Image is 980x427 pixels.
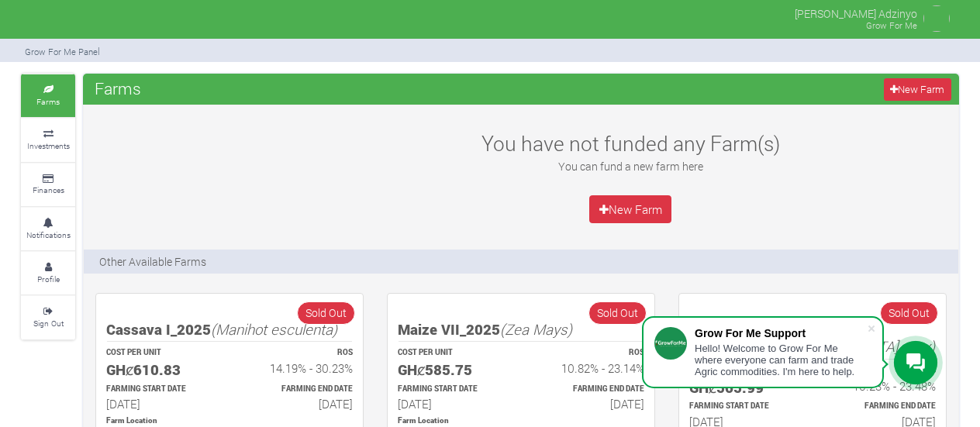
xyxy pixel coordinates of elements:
[21,164,75,206] a: Finances
[21,296,75,339] a: Sign Out
[398,415,644,427] p: Location of Farm
[37,274,60,284] small: Profile
[589,195,671,223] a: New Farm
[26,229,71,240] small: Notifications
[695,327,867,339] div: Grow For Me Support
[106,361,216,379] h5: GHȼ610.83
[535,361,644,375] h6: 10.82% - 23.14%
[689,379,799,397] h5: GHȼ565.99
[462,158,799,174] p: You can fund a new farm here
[884,78,951,101] a: New Farm
[398,361,507,379] h5: GHȼ585.75
[695,343,867,377] div: Hello! Welcome to Grow For Me where everyone can farm and trade Agric commodities. I'm here to help.
[21,74,75,117] a: Farms
[689,401,799,412] p: Estimated Farming Start Date
[33,318,64,329] small: Sign Out
[588,301,647,324] span: Sold Out
[500,319,572,339] i: (Zea Mays)
[826,379,936,393] h6: 10.23% - 23.48%
[398,397,507,411] h6: [DATE]
[243,384,353,395] p: Estimated Farming End Date
[106,347,216,359] p: COST PER UNIT
[106,397,216,411] h6: [DATE]
[33,184,64,195] small: Finances
[826,401,936,412] p: Estimated Farming End Date
[866,19,917,31] small: Grow For Me
[25,46,100,57] small: Grow For Me Panel
[243,361,353,375] h6: 14.19% - 30.23%
[106,321,353,339] h5: Cassava I_2025
[27,140,70,151] small: Investments
[880,301,938,324] span: Sold Out
[398,384,507,395] p: Estimated Farming Start Date
[106,384,216,395] p: Estimated Farming Start Date
[24,3,32,34] img: growforme image
[243,397,353,411] h6: [DATE]
[36,96,60,107] small: Farms
[99,253,206,270] p: Other Available Farms
[91,73,145,104] span: Farms
[398,321,644,339] h5: Maize VII_2025
[535,347,644,359] p: ROS
[21,208,75,250] a: Notifications
[211,319,337,339] i: (Manihot esculenta)
[21,252,75,294] a: Profile
[921,3,952,34] img: growforme image
[462,131,799,156] h3: You have not funded any Farm(s)
[795,3,917,22] p: [PERSON_NAME] Adzinyo
[243,347,353,359] p: ROS
[297,301,355,324] span: Sold Out
[535,384,644,395] p: Estimated Farming End Date
[398,347,507,359] p: COST PER UNIT
[535,397,644,411] h6: [DATE]
[21,119,75,161] a: Investments
[106,415,353,427] p: Location of Farm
